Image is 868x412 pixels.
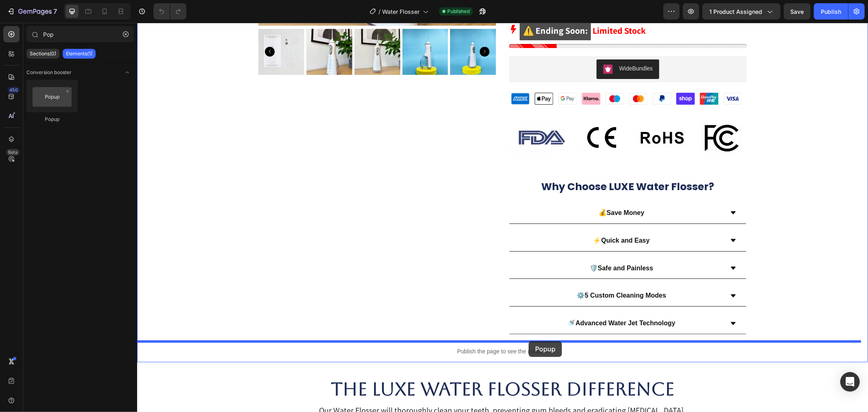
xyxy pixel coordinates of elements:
[447,8,470,15] span: Published
[121,66,134,79] span: Toggle open
[8,87,20,93] div: 450
[382,7,420,16] span: Water Flosser
[702,3,781,20] button: 1 product assigned
[30,50,56,57] p: Sections(0)
[791,8,804,15] span: Save
[66,50,92,57] p: Elements(1)
[784,3,811,20] button: Save
[814,3,848,20] button: Publish
[709,7,762,16] span: 1 product assigned
[153,3,186,20] div: Undo/Redo
[840,372,860,392] div: Open Intercom Messenger
[3,3,61,20] button: 7
[26,26,134,42] input: Search Sections & Elements
[378,7,380,16] span: /
[26,69,72,76] span: Conversion booster
[821,7,841,16] div: Publish
[26,116,78,123] div: Popup
[53,7,57,16] p: 7
[6,149,20,156] div: Beta
[137,23,868,412] iframe: Design area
